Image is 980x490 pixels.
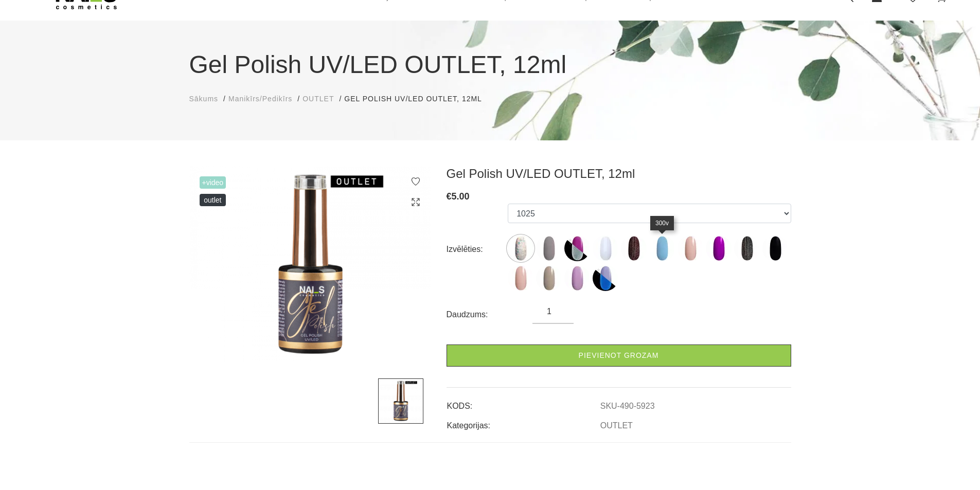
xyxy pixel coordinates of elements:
img: ... [706,235,732,261]
h1: Gel Polish UV/LED OUTLET, 12ml [189,46,791,83]
span: Sākums [189,95,219,103]
img: ... [536,235,562,261]
img: ... [508,265,533,291]
a: OUTLET [302,94,334,104]
span: OUTLET [302,95,334,103]
a: SKU-490-5923 [600,402,655,411]
span: OUTLET [200,194,226,206]
img: ... [508,235,533,261]
span: +Video [200,176,226,189]
h3: Gel Polish UV/LED OUTLET, 12ml [447,166,791,182]
span: Manikīrs/Pedikīrs [228,95,292,103]
img: ... [621,235,647,261]
img: ... [189,166,431,363]
img: ... [678,235,703,261]
img: ... [378,378,423,424]
td: KODS: [447,393,600,412]
img: ... [593,265,618,291]
a: Pievienot grozam [447,344,791,367]
img: ... [734,235,760,261]
img: ... [649,235,675,261]
a: Sākums [189,94,219,104]
div: Izvēlēties: [447,241,508,258]
li: Gel Polish UV/LED OUTLET, 12ml [344,94,492,104]
img: ... [762,235,788,261]
div: Daudzums: [447,306,533,323]
img: ... [593,235,618,261]
span: € [447,191,452,202]
span: 5.00 [452,191,470,202]
a: Manikīrs/Pedikīrs [228,94,292,104]
img: ... [536,265,562,291]
a: OUTLET [600,421,633,430]
img: ... [564,265,590,291]
td: Kategorijas: [447,412,600,432]
img: ... [564,235,590,261]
